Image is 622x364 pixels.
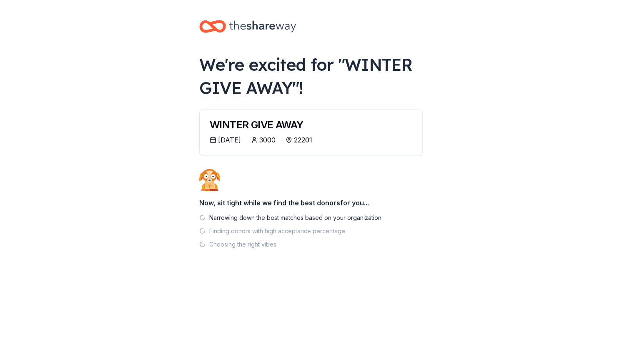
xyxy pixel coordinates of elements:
div: 22201 [294,135,312,145]
img: Dog waiting patiently [199,169,220,191]
div: Choosing the right vibes [209,239,276,249]
div: Now, sit tight while we find the best donors for you... [199,194,423,211]
div: Finding donors with high acceptance percentage [209,226,345,236]
div: Narrowing down the best matches based on your organization [209,213,381,223]
div: 3000 [259,135,276,145]
div: WINTER GIVE AWAY [210,120,412,130]
div: We're excited for " WINTER GIVE AWAY "! [199,53,423,100]
div: [DATE] [218,135,241,145]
